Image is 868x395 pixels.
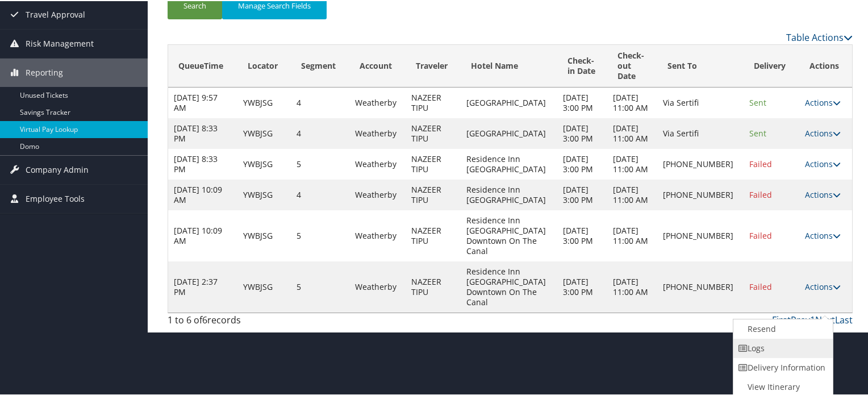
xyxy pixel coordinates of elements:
[406,86,461,117] td: NAZEER TIPU
[406,148,461,178] td: NAZEER TIPU
[237,209,291,260] td: YWBJSG
[291,44,349,86] th: Segment: activate to sort column ascending
[26,57,63,86] span: Reporting
[349,209,406,260] td: Weatherby
[805,229,841,240] a: Actions
[607,148,657,178] td: [DATE] 11:00 AM
[607,178,657,209] td: [DATE] 11:00 AM
[168,117,237,148] td: [DATE] 8:33 PM
[461,117,557,148] td: [GEOGRAPHIC_DATA]
[406,260,461,311] td: NAZEER TIPU
[168,178,237,209] td: [DATE] 10:09 AM
[168,209,237,260] td: [DATE] 10:09 AM
[733,318,831,338] a: Resend
[749,188,772,199] span: Failed
[349,148,406,178] td: Weatherby
[291,148,349,178] td: 5
[202,313,207,325] span: 6
[557,178,607,209] td: [DATE] 3:00 PM
[607,117,657,148] td: [DATE] 11:00 AM
[557,148,607,178] td: [DATE] 3:00 PM
[657,260,744,311] td: [PHONE_NUMBER]
[168,312,326,331] div: 1 to 6 of records
[461,44,557,86] th: Hotel Name: activate to sort column ascending
[657,209,744,260] td: [PHONE_NUMBER]
[607,86,657,117] td: [DATE] 11:00 AM
[349,44,406,86] th: Account: activate to sort column ascending
[237,86,291,117] td: YWBJSG
[461,209,557,260] td: Residence Inn [GEOGRAPHIC_DATA] Downtown On The Canal
[607,209,657,260] td: [DATE] 11:00 AM
[461,178,557,209] td: Residence Inn [GEOGRAPHIC_DATA]
[237,260,291,311] td: YWBJSG
[749,157,772,168] span: Failed
[291,260,349,311] td: 5
[237,44,291,86] th: Locator: activate to sort column ascending
[805,188,841,199] a: Actions
[733,338,831,357] a: Logs
[749,96,766,107] span: Sent
[749,229,772,240] span: Failed
[557,117,607,148] td: [DATE] 3:00 PM
[744,44,799,86] th: Delivery: activate to sort column ascending
[461,148,557,178] td: Residence Inn [GEOGRAPHIC_DATA]
[791,313,810,325] a: Prev
[557,209,607,260] td: [DATE] 3:00 PM
[349,178,406,209] td: Weatherby
[607,44,657,86] th: Check-out Date: activate to sort column ascending
[291,178,349,209] td: 4
[805,157,841,168] a: Actions
[733,357,831,376] a: Delivery Information
[237,178,291,209] td: YWBJSG
[805,96,841,107] a: Actions
[810,313,815,325] a: 1
[291,117,349,148] td: 4
[835,313,853,325] a: Last
[26,155,89,183] span: Company Admin
[26,28,94,57] span: Risk Management
[657,86,744,117] td: Via Sertifi
[557,260,607,311] td: [DATE] 3:00 PM
[237,148,291,178] td: YWBJSG
[349,117,406,148] td: Weatherby
[461,86,557,117] td: [GEOGRAPHIC_DATA]
[657,148,744,178] td: [PHONE_NUMBER]
[805,127,841,138] a: Actions
[657,44,744,86] th: Sent To: activate to sort column ascending
[772,313,791,325] a: First
[168,260,237,311] td: [DATE] 2:37 PM
[461,260,557,311] td: Residence Inn [GEOGRAPHIC_DATA] Downtown On The Canal
[168,44,237,86] th: QueueTime: activate to sort column ascending
[799,44,852,86] th: Actions
[349,86,406,117] td: Weatherby
[557,44,607,86] th: Check-in Date: activate to sort column ascending
[607,260,657,311] td: [DATE] 11:00 AM
[557,86,607,117] td: [DATE] 3:00 PM
[291,86,349,117] td: 4
[291,209,349,260] td: 5
[406,44,461,86] th: Traveler: activate to sort column ascending
[168,86,237,117] td: [DATE] 9:57 AM
[168,148,237,178] td: [DATE] 8:33 PM
[237,117,291,148] td: YWBJSG
[786,30,853,43] a: Table Actions
[406,209,461,260] td: NAZEER TIPU
[749,280,772,291] span: Failed
[815,313,835,325] a: Next
[657,117,744,148] td: Via Sertifi
[406,117,461,148] td: NAZEER TIPU
[26,184,85,212] span: Employee Tools
[349,260,406,311] td: Weatherby
[749,127,766,138] span: Sent
[805,280,841,291] a: Actions
[406,178,461,209] td: NAZEER TIPU
[657,178,744,209] td: [PHONE_NUMBER]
